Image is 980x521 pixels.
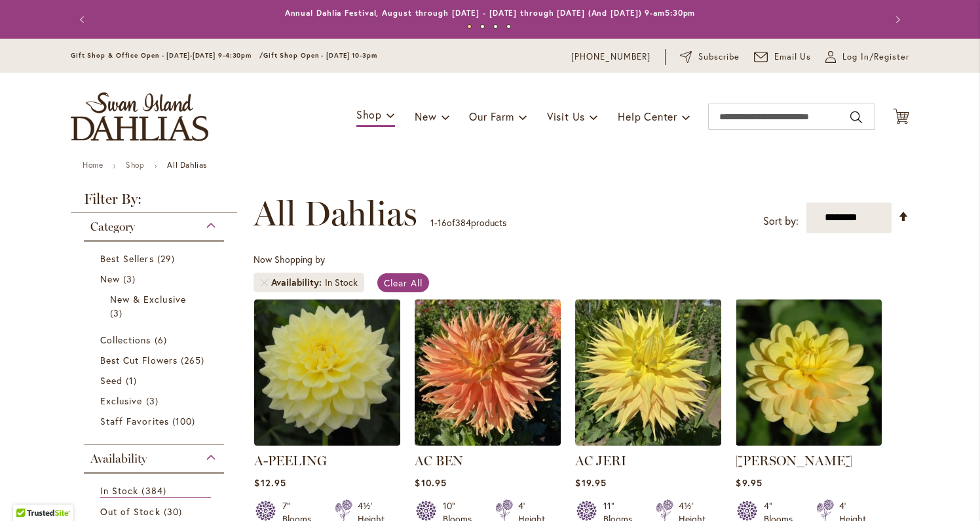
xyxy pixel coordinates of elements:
label: Sort by: [763,209,799,233]
button: Previous [71,7,97,33]
span: 384 [141,484,169,497]
span: 265 [181,353,208,367]
span: Our Farm [469,109,514,123]
div: In Stock [325,276,358,289]
a: Shop [126,160,144,170]
button: 4 of 4 [506,24,511,29]
span: Category [90,220,135,234]
span: New [415,109,436,123]
a: Annual Dahlia Festival, August through [DATE] - [DATE] through [DATE] (And [DATE]) 9-am5:30pm [285,8,696,18]
span: Shop [356,107,382,121]
span: 3 [123,272,139,286]
a: Seed [100,374,211,387]
span: New & Exclusive [110,293,186,305]
span: Seed [100,374,122,387]
a: Home [83,160,103,170]
span: Staff Favorites [100,415,169,427]
a: Log In/Register [825,50,909,64]
span: New [100,273,120,285]
span: 16 [438,216,447,229]
span: Out of Stock [100,505,160,518]
span: $9.95 [736,476,762,489]
button: 2 of 4 [480,24,485,29]
p: - of products [430,212,506,233]
a: A-Peeling [254,436,400,448]
span: Subscribe [698,50,740,64]
a: A-PEELING [254,453,327,469]
span: Help Center [618,109,677,123]
a: Best Cut Flowers [100,353,211,367]
a: Email Us [754,50,812,64]
a: Staff Favorites [100,414,211,428]
a: store logo [71,92,208,141]
span: Gift Shop & Office Open - [DATE]-[DATE] 9-4:30pm / [71,51,263,60]
span: All Dahlias [254,194,417,233]
strong: All Dahlias [167,160,207,170]
span: Now Shopping by [254,253,325,265]
a: AHOY MATEY [736,436,882,448]
img: AHOY MATEY [736,299,882,446]
img: A-Peeling [254,299,400,446]
a: [PERSON_NAME] [736,453,852,469]
span: Visit Us [547,109,585,123]
a: AC JERI [575,453,626,469]
span: Best Sellers [100,252,154,265]
a: In Stock 384 [100,484,211,498]
span: Log In/Register [842,50,909,64]
img: AC Jeri [575,299,721,446]
span: 6 [155,333,170,347]
span: 30 [164,505,185,518]
button: 3 of 4 [493,24,498,29]
span: Availability [90,452,147,466]
span: 3 [146,394,162,408]
button: Next [883,7,909,33]
span: Email Us [774,50,812,64]
span: 100 [172,414,198,428]
span: 3 [110,306,126,320]
span: 1 [126,374,140,387]
strong: Filter By: [71,192,237,213]
span: Exclusive [100,395,142,407]
span: 1 [430,216,434,229]
span: $10.95 [415,476,446,489]
span: 29 [157,252,178,265]
span: 384 [455,216,471,229]
a: AC Jeri [575,436,721,448]
a: Out of Stock 30 [100,505,211,518]
a: New [100,272,211,286]
a: AC BEN [415,453,463,469]
a: Best Sellers [100,252,211,265]
button: 1 of 4 [467,24,472,29]
span: Gift Shop Open - [DATE] 10-3pm [263,51,377,60]
a: AC BEN [415,436,561,448]
a: [PHONE_NUMBER] [571,50,650,64]
span: $19.95 [575,476,606,489]
a: Subscribe [680,50,740,64]
a: New &amp; Exclusive [110,292,201,320]
a: Collections [100,333,211,347]
a: Clear All [377,273,429,292]
a: Remove Availability In Stock [260,279,268,286]
span: Best Cut Flowers [100,354,178,366]
span: Collections [100,334,151,346]
span: Clear All [384,277,423,289]
span: In Stock [100,484,138,497]
img: AC BEN [415,299,561,446]
a: Exclusive [100,394,211,408]
span: Availability [271,276,325,289]
span: $12.95 [254,476,286,489]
